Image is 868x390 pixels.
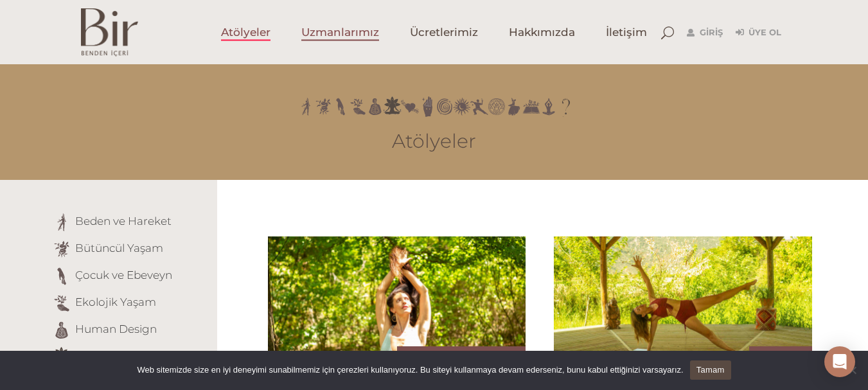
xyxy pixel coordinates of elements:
a: Ekolojik Yaşam [75,296,156,308]
a: Tamam [690,360,731,380]
a: Kadın Bilgeliği [75,350,152,362]
a: Bütüncül Yaşam [75,242,163,254]
a: Üye Ol [736,25,781,40]
a: Çocuk ve Ebeveyn [75,269,172,281]
span: İletişim [606,25,647,40]
a: Human Design [75,323,157,335]
div: Open Intercom Messenger [824,346,855,377]
span: Atölyeler [221,25,270,40]
span: Hakkımızda [509,25,575,40]
span: Uzmanlarımız [301,25,379,40]
span: Ücretlerimiz [410,25,478,40]
a: Giriş [687,25,723,40]
span: Web sitemizde size en iyi deneyimi sunabilmemiz için çerezleri kullanıyoruz. Bu siteyi kullanmaya... [137,364,683,377]
a: Beden ve Hareket [75,215,172,227]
